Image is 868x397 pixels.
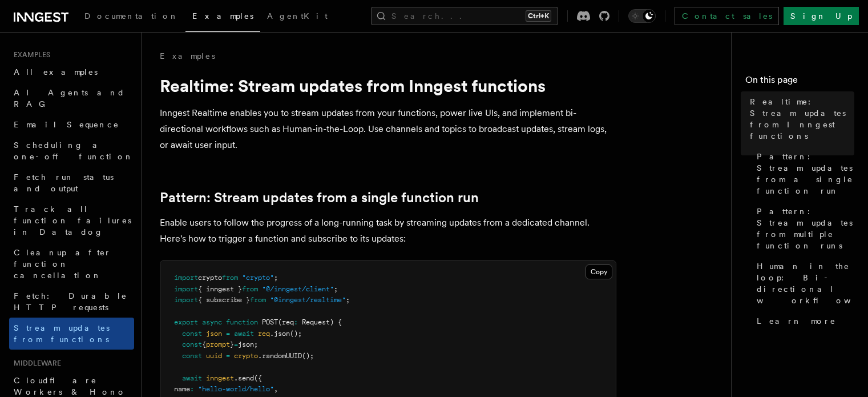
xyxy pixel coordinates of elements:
a: Cleanup after function cancellation [9,242,134,286]
span: Examples [9,50,50,59]
span: (); [302,352,314,360]
span: crypto [234,352,258,360]
span: POST [262,318,278,326]
span: crypto [198,274,222,282]
span: , [274,385,278,393]
span: const [182,340,202,348]
span: = [226,330,230,338]
a: All examples [9,62,134,82]
a: Human in the loop: Bi-directional workflows [752,256,854,311]
span: ; [274,274,278,282]
button: Toggle dark mode [628,9,656,23]
span: Pattern: Stream updates from a single function run [757,151,854,197]
span: : [190,385,194,393]
span: function [226,318,258,326]
a: Email Sequence [9,114,134,135]
span: prompt [206,340,230,348]
span: AI Agents and RAG [14,88,125,109]
kbd: Ctrl+K [526,10,551,22]
a: AgentKit [260,3,334,31]
a: Pattern: Stream updates from multiple function runs [752,201,854,256]
span: : [294,318,298,326]
span: } [230,340,234,348]
span: "@inngest/realtime" [270,296,346,304]
a: Fetch: Durable HTTP requests [9,286,134,318]
span: "hello-world/hello" [198,385,274,393]
span: All examples [14,67,98,77]
span: { [202,340,206,348]
span: .json [270,330,290,338]
span: .send [234,374,254,382]
span: async [202,318,222,326]
span: ({ [254,374,262,382]
a: Scheduling a one-off function [9,135,134,167]
span: uuid [206,352,222,360]
span: Documentation [84,11,179,21]
span: import [174,274,198,282]
span: (); [290,330,302,338]
span: = [226,352,230,360]
span: Fetch run status and output [14,173,114,193]
span: "@/inngest/client" [262,285,334,293]
span: inngest [206,374,234,382]
span: = [234,340,238,348]
span: const [182,330,202,338]
span: ) { [330,318,342,326]
a: Pattern: Stream updates from a single function run [160,190,479,206]
span: Middleware [9,359,61,368]
span: { subscribe } [198,296,250,304]
a: Realtime: Stream updates from Inngest functions [745,91,854,146]
button: Search...Ctrl+K [371,7,558,25]
a: Pattern: Stream updates from a single function run [752,146,854,201]
a: Sign Up [784,7,859,25]
span: Fetch: Durable HTTP requests [14,291,127,312]
h4: On this page [745,73,854,91]
span: Track all function failures in Datadog [14,204,131,236]
span: req [258,330,270,338]
a: Fetch run status and output [9,167,134,199]
span: Examples [192,11,253,21]
a: Documentation [78,3,185,31]
span: Learn more [757,315,836,327]
span: name [174,385,190,393]
span: Scheduling a one-off function [14,141,134,161]
span: ; [346,296,350,304]
span: (req [278,318,294,326]
span: json [206,330,222,338]
a: Examples [185,3,260,32]
span: "crypto" [242,274,274,282]
span: import [174,285,198,293]
span: .randomUUID [258,352,302,360]
h1: Realtime: Stream updates from Inngest functions [160,75,616,96]
span: Realtime: Stream updates from Inngest functions [750,96,854,142]
span: { inngest } [198,285,242,293]
a: Track all function failures in Datadog [9,199,134,242]
span: import [174,296,198,304]
span: from [250,296,266,304]
p: Enable users to follow the progress of a long-running task by streaming updates from a dedicated ... [160,215,616,247]
p: Inngest Realtime enables you to stream updates from your functions, power live UIs, and implement... [160,105,616,153]
span: await [234,330,254,338]
span: export [174,318,198,326]
button: Copy [586,264,612,279]
a: Learn more [752,311,854,331]
span: Pattern: Stream updates from multiple function runs [757,206,854,251]
a: AI Agents and RAG [9,82,134,114]
span: from [242,285,258,293]
span: AgentKit [267,11,328,21]
a: Contact sales [675,7,779,25]
span: Email Sequence [14,120,119,129]
a: Examples [160,50,215,62]
span: ; [334,285,338,293]
span: json; [238,340,258,348]
span: from [222,274,238,282]
a: Stream updates from functions [9,318,134,350]
span: await [182,374,202,382]
span: Request [302,318,330,326]
span: const [182,352,202,360]
span: Stream updates from functions [14,323,110,344]
span: Cleanup after function cancellation [14,248,111,280]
